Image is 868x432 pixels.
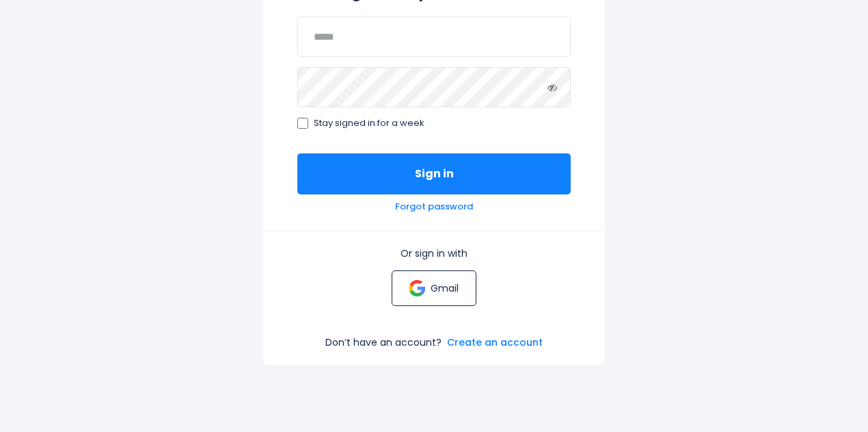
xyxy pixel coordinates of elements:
input: Stay signed in for a week [297,118,308,129]
p: Don’t have an account? [325,336,442,348]
p: Or sign in with [297,247,571,259]
a: Create an account [447,336,543,348]
a: Forgot password [395,201,473,213]
span: Stay signed in for a week [314,118,424,129]
a: Gmail [392,270,476,306]
p: Gmail [431,282,459,294]
button: Sign in [297,153,571,194]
